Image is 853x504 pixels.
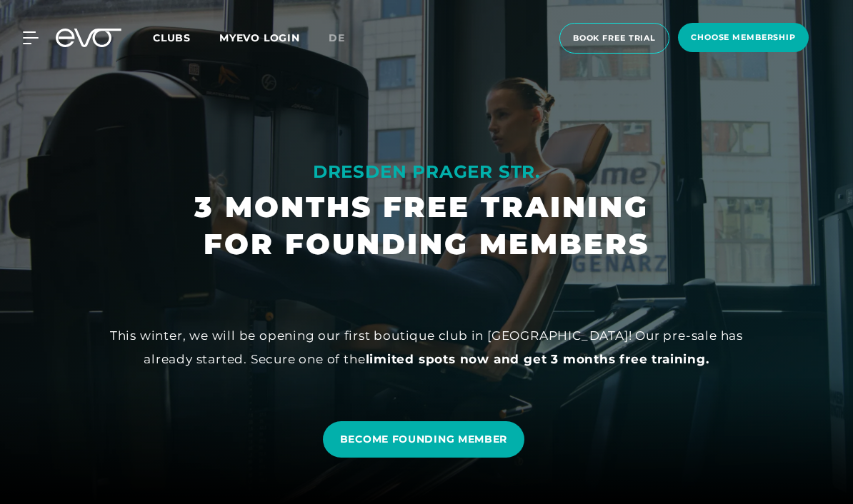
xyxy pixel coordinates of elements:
[340,432,507,447] span: BECOME FOUNDING MEMBER
[674,23,813,54] a: choose membership
[555,23,674,54] a: book free trial
[691,31,796,44] span: choose membership
[194,161,659,183] div: DRESDEN PRAGER STR.
[573,32,656,44] span: book free trial
[153,31,219,44] a: Clubs
[366,352,709,366] strong: limited spots now and get 3 months free training.
[329,31,345,44] span: de
[105,324,748,371] div: This winter, we will be opening our first boutique club in [GEOGRAPHIC_DATA]! Our pre-sale has al...
[153,31,191,44] span: Clubs
[219,31,300,44] a: MYEVO LOGIN
[329,30,362,46] a: de
[194,188,659,263] h1: 3 MONTHS FREE TRAINING FOR FOUNDING MEMBERS
[323,421,524,458] a: BECOME FOUNDING MEMBER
